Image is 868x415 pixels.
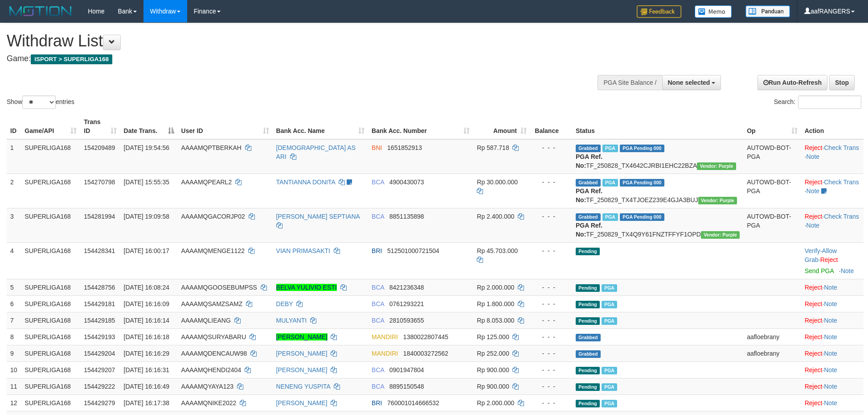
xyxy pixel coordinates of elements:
[120,114,178,139] th: Date Trans.: activate to sort column descending
[534,349,569,358] div: - - -
[181,247,245,254] span: AAAAMQMENGE1122
[372,333,398,340] span: MANDIRI
[124,333,169,340] span: [DATE] 16:16:18
[805,144,823,151] a: Reject
[576,367,600,374] span: Pending
[824,333,837,340] a: Note
[534,398,569,407] div: - - -
[372,366,384,373] span: BCA
[84,300,115,307] span: 154429181
[276,144,356,160] a: [DEMOGRAPHIC_DATA] AS ARI
[21,139,80,174] td: SUPERLIGA168
[7,328,21,345] td: 8
[576,301,600,308] span: Pending
[276,333,328,340] a: [PERSON_NAME]
[805,300,823,307] a: Reject
[389,213,424,220] span: Copy 8851135898 to clipboard
[403,333,448,340] span: Copy 1380022807445 to clipboard
[372,144,382,151] span: BNI
[477,333,509,340] span: Rp 125.000
[21,328,80,345] td: SUPERLIGA168
[801,378,864,394] td: ·
[534,212,569,221] div: - - -
[743,345,801,361] td: aafloebrany
[576,317,600,325] span: Pending
[276,350,328,357] a: [PERSON_NAME]
[7,208,21,242] td: 3
[387,399,439,407] span: Copy 760001014666532 to clipboard
[21,345,80,361] td: SUPERLIGA168
[824,144,859,151] a: Check Trans
[403,350,448,357] span: Copy 1840003272562 to clipboard
[534,299,569,308] div: - - -
[124,317,169,324] span: [DATE] 16:16:14
[22,95,56,109] select: Showentries
[824,383,837,390] a: Note
[745,5,790,17] img: panduan.png
[477,178,518,186] span: Rp 30.000.000
[372,350,398,357] span: MANDIRI
[21,208,80,242] td: SUPERLIGA168
[372,247,382,254] span: BRI
[389,178,424,186] span: Copy 4900430073 to clipboard
[620,145,664,152] span: PGA Pending
[477,399,514,407] span: Rp 2.000.000
[602,301,617,308] span: Marked by aafsoycanthlai
[662,75,721,90] button: None selected
[576,400,600,407] span: Pending
[805,284,823,291] a: Reject
[21,174,80,208] td: SUPERLIGA168
[805,399,823,407] a: Reject
[21,394,80,411] td: SUPERLIGA168
[276,213,360,220] a: [PERSON_NAME] SEPTIANA
[801,174,864,208] td: · ·
[820,256,838,263] a: Reject
[276,366,328,373] a: [PERSON_NAME]
[21,295,80,312] td: SUPERLIGA168
[7,295,21,312] td: 6
[124,284,169,291] span: [DATE] 16:08:24
[389,300,424,307] span: Copy 0761293221 to clipboard
[841,267,854,274] a: Note
[181,317,231,324] span: AAAAMQLIEANG
[477,300,514,307] span: Rp 1.800.000
[181,144,242,151] span: AAAAMQPTBERKAH
[84,284,115,291] span: 154428756
[576,334,601,341] span: Grabbed
[805,366,823,373] a: Reject
[387,144,422,151] span: Copy 1651852913 to clipboard
[534,283,569,292] div: - - -
[21,378,80,394] td: SUPERLIGA168
[477,317,514,324] span: Rp 8.053.000
[372,383,384,390] span: BCA
[757,75,827,90] a: Run Auto-Refresh
[21,361,80,378] td: SUPERLIGA168
[372,399,382,407] span: BRI
[805,317,823,324] a: Reject
[743,174,801,208] td: AUTOWD-BOT-PGA
[276,247,330,254] a: VIAN PRIMASAKTI
[181,300,243,307] span: AAAAMQSAMZSAMZ
[805,383,823,390] a: Reject
[7,114,21,139] th: ID
[124,383,169,390] span: [DATE] 16:16:49
[273,114,368,139] th: Bank Acc. Name: activate to sort column ascending
[372,300,384,307] span: BCA
[805,178,823,186] a: Reject
[801,295,864,312] td: ·
[805,247,837,263] a: Allow Grab
[824,300,837,307] a: Note
[695,5,732,18] img: Button%20Memo.svg
[602,317,617,325] span: Marked by aafsoycanthlai
[389,366,424,373] span: Copy 0901947804 to clipboard
[276,383,331,390] a: NENENG YUSPITA
[389,284,424,291] span: Copy 8421236348 to clipboard
[84,178,115,186] span: 154270798
[7,279,21,295] td: 5
[84,333,115,340] span: 154429193
[124,144,169,151] span: [DATE] 19:54:56
[698,197,737,204] span: Vendor URL: https://trx4.1velocity.biz
[801,312,864,328] td: ·
[276,300,293,307] a: DEBY
[743,328,801,345] td: aafloebrany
